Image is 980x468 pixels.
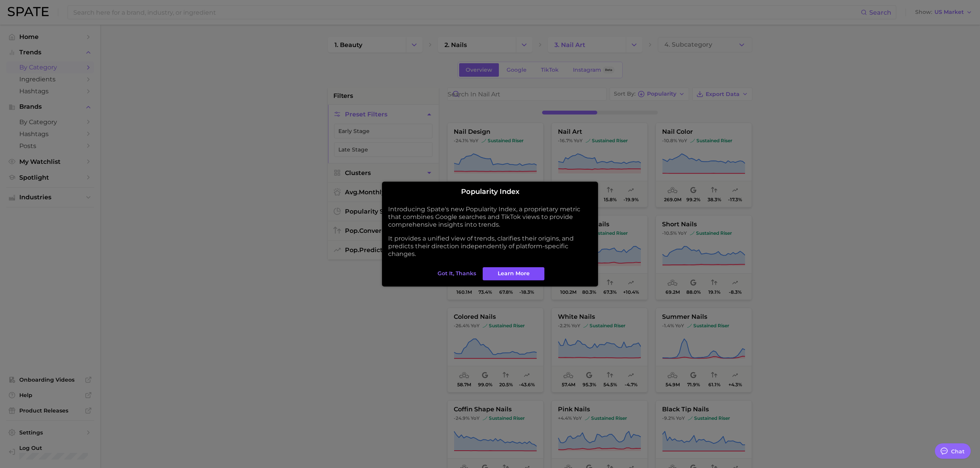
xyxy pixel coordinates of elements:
h2: Popularity Index [388,188,592,196]
p: It provides a unified view of trends, clarifies their origins, and predicts their direction indep... [388,235,592,258]
p: Introducing Spate's new Popularity Index, a proprietary metric that combines Google searches and ... [388,205,592,229]
span: Got it, thanks [438,270,476,277]
a: Learn More [483,267,544,280]
span: Learn More [498,270,530,277]
button: Got it, thanks [436,267,478,280]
